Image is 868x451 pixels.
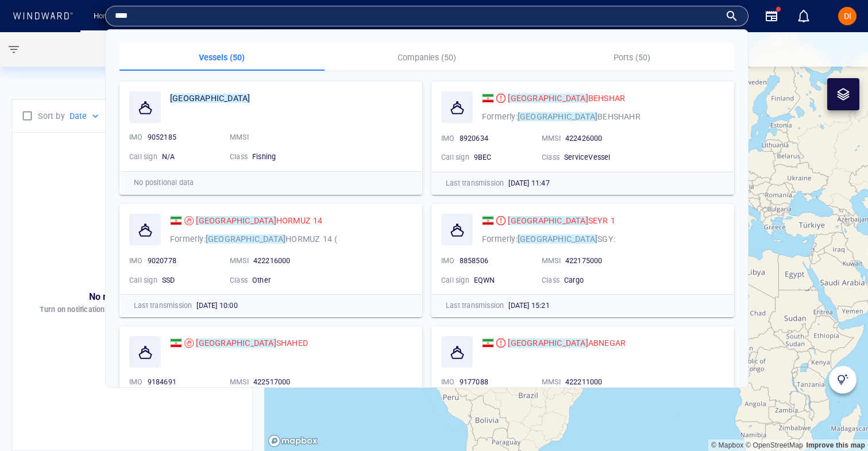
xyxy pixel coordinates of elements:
div: ServiceVessel [564,152,633,163]
p: Date [70,109,87,123]
p: Call sign [441,152,469,163]
div: High risk [496,216,506,225]
span: IRAN HORMUZ 14 ( [206,234,338,244]
div: N/A [162,152,221,162]
span: [DATE] 10:00 [196,301,237,310]
mark: [GEOGRAPHIC_DATA] [170,94,250,103]
span: [DATE] 15:21 [508,301,549,310]
mark: [GEOGRAPHIC_DATA] [508,216,588,225]
a: [GEOGRAPHIC_DATA] [170,91,250,105]
p: MMSI [542,377,561,387]
p: IMO [129,377,143,387]
mark: [GEOGRAPHIC_DATA] [518,112,597,121]
div: Sanctioned [184,216,194,225]
span: 8920634 [460,134,488,142]
iframe: Chat [819,399,859,442]
span: SHAHED [276,338,308,348]
p: Formerly: [482,110,641,124]
p: Class [542,275,560,286]
a: Map feedback [806,441,865,449]
span: No new notifications [89,291,176,302]
a: [GEOGRAPHIC_DATA]BEHSHAR [482,91,625,105]
mark: [GEOGRAPHIC_DATA] [508,94,588,103]
p: Call sign [129,152,157,162]
mark: [GEOGRAPHIC_DATA] [508,338,588,348]
span: 9BEC [474,153,492,161]
div: High risk [496,94,506,103]
span: IRAN SEYR 1 [508,214,615,228]
span: IRAN [170,91,250,105]
span: BEHSHAHR [597,112,641,121]
span: 9177088 [460,377,488,386]
span: HORMUZ 14 [276,216,323,225]
a: Mapbox [711,441,743,449]
p: Turn on notifications from Vessels lists to receive alerts [40,304,225,315]
p: MMSI [230,132,249,142]
p: Class [542,152,560,163]
p: IMO [129,256,143,266]
p: Formerly: [482,232,615,246]
div: Fishing [252,152,321,162]
span: DI [844,11,851,21]
p: IMO [129,132,143,142]
div: Cargo [564,275,633,286]
p: Last transmission [134,300,192,311]
a: [GEOGRAPHIC_DATA]HORMUZ 14 [170,214,323,228]
p: Companies (50) [331,51,523,64]
p: Class [230,275,248,286]
p: Call sign [441,275,469,286]
span: 422426000 [565,134,603,142]
span: SSD [162,276,175,284]
p: Formerly: [170,232,337,246]
span: 9020778 [148,256,176,265]
div: Other [252,275,321,286]
span: 9184691 [148,377,176,386]
p: MMSI [542,256,561,266]
span: 422175000 [565,256,603,265]
div: Date [70,109,101,123]
mark: [GEOGRAPHIC_DATA] [196,216,276,225]
a: [GEOGRAPHIC_DATA]SHAHED [170,336,308,350]
p: Class [230,152,248,162]
p: IMO [441,133,455,144]
p: IMO [441,377,455,387]
p: No positional data [134,178,408,188]
a: [GEOGRAPHIC_DATA]ABNEGAR [482,336,626,350]
div: Notification center [797,9,811,23]
p: Last transmission [446,178,504,188]
a: OpenStreetMap [746,441,803,449]
span: IRAN SHAHED [196,336,308,350]
div: Sanctioned [184,338,194,348]
a: [GEOGRAPHIC_DATA]SEYR 1 [482,214,615,228]
span: SEYR 1 [588,216,615,225]
a: Home [89,6,118,26]
mark: [GEOGRAPHIC_DATA] [518,234,597,244]
p: Sort by [38,109,64,123]
span: IRAN SGY: [518,234,615,244]
p: Vessels (50) [126,51,318,64]
button: Home [85,6,122,26]
button: DI [836,5,859,28]
mark: [GEOGRAPHIC_DATA] [196,338,276,348]
mark: [GEOGRAPHIC_DATA] [206,234,286,244]
span: EQWN [474,276,495,284]
span: IRAN HORMUZ 14 [196,214,322,228]
p: IMO [441,256,455,266]
span: SGY: [597,234,615,244]
span: IRAN BEHSHAHR [518,112,641,121]
p: MMSI [230,256,249,266]
span: 422211000 [565,377,603,386]
span: HORMUZ 14 ( [286,234,337,244]
p: Last transmission [446,300,504,311]
span: 422517000 [253,377,291,386]
span: BEHSHAR [588,94,625,103]
a: Mapbox logo [268,434,318,448]
div: High risk [496,338,506,348]
span: IRAN ABNEGAR [508,336,626,350]
span: 9052185 [148,133,176,141]
p: MMSI [542,133,561,144]
p: Ports (50) [536,51,727,64]
span: 8858506 [460,256,488,265]
span: [DATE] 11:47 [508,179,549,187]
p: Call sign [129,275,157,286]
